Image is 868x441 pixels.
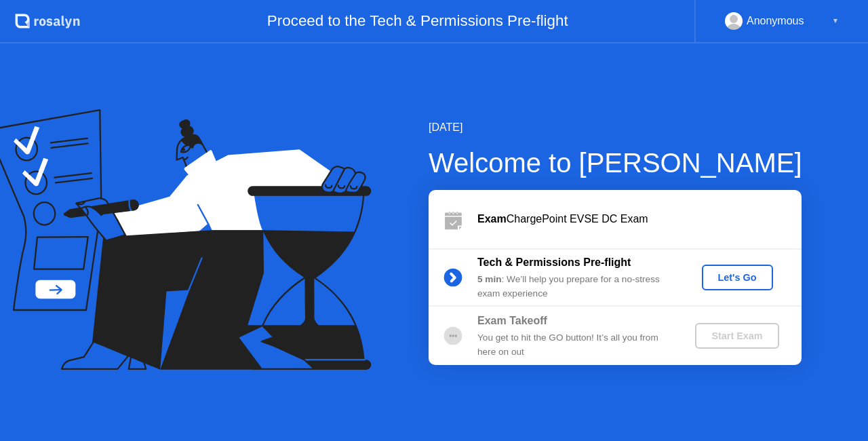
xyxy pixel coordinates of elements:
div: : We’ll help you prepare for a no-stress exam experience [477,273,673,301]
b: 5 min [477,274,502,284]
button: Let's Go [702,265,773,290]
b: Exam Takeoff [477,315,547,326]
div: Let's Go [707,272,768,283]
div: [DATE] [429,119,802,136]
button: Start Exam [695,323,778,349]
b: Tech & Permissions Pre-flight [477,256,631,268]
div: Start Exam [701,330,773,341]
div: Welcome to [PERSON_NAME] [429,142,802,183]
div: ChargePoint EVSE DC Exam [477,211,802,227]
div: Anonymous [747,12,804,30]
b: Exam [477,213,507,225]
div: ▼ [832,12,839,30]
div: You get to hit the GO button! It’s all you from here on out [477,331,673,359]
